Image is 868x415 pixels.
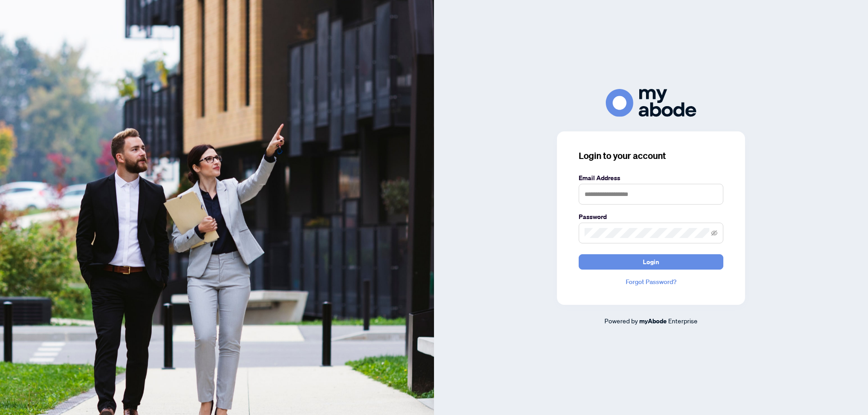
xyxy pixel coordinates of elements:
[606,89,696,117] img: ma-logo
[579,277,723,287] a: Forgot Password?
[711,230,717,236] span: eye-invisible
[579,173,723,183] label: Email Address
[668,317,698,325] span: Enterprise
[579,254,723,270] button: Login
[643,255,659,269] span: Login
[639,316,667,326] a: myAbode
[579,149,723,162] h3: Login to your account
[579,212,723,222] label: Password
[604,317,638,325] span: Powered by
